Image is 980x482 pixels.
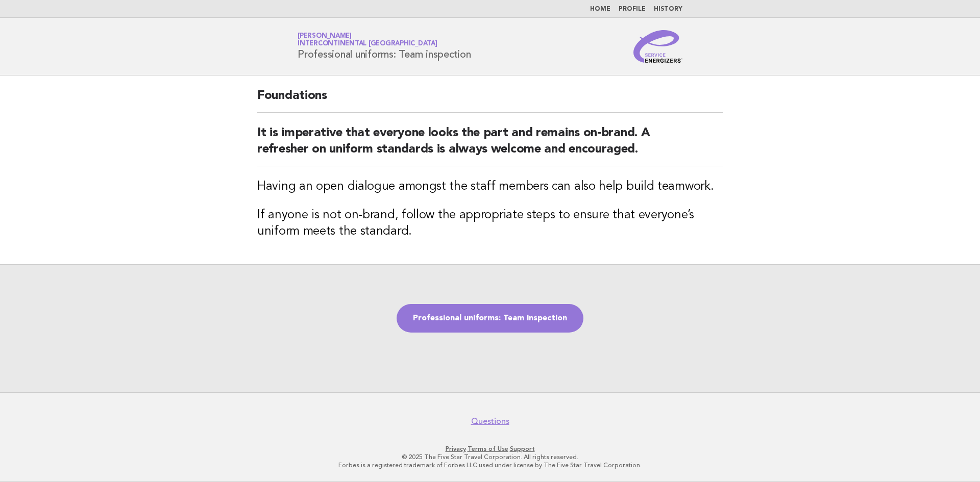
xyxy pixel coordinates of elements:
[510,445,535,452] a: Support
[654,6,682,12] a: History
[446,445,466,452] a: Privacy
[257,88,723,113] h2: Foundations
[178,461,802,469] p: Forbes is a registered trademark of Forbes LLC used under license by The Five Star Travel Corpora...
[590,6,610,12] a: Home
[298,41,437,47] span: InterContinental [GEOGRAPHIC_DATA]
[471,416,509,426] a: Questions
[633,30,682,63] img: Service Energizers
[298,33,437,47] a: [PERSON_NAME]InterContinental [GEOGRAPHIC_DATA]
[619,6,646,12] a: Profile
[178,453,802,461] p: © 2025 The Five Star Travel Corporation. All rights reserved.
[468,445,508,452] a: Terms of Use
[298,33,471,60] h1: Professional uniforms: Team inspection
[257,207,723,240] h3: If anyone is not on-brand, follow the appropriate steps to ensure that everyone’s uniform meets t...
[397,304,583,333] a: Professional uniforms: Team inspection
[178,445,802,453] p: · ·
[257,125,723,166] h2: It is imperative that everyone looks the part and remains on-brand. A refresher on uniform standa...
[257,179,723,195] h3: Having an open dialogue amongst the staff members can also help build teamwork.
